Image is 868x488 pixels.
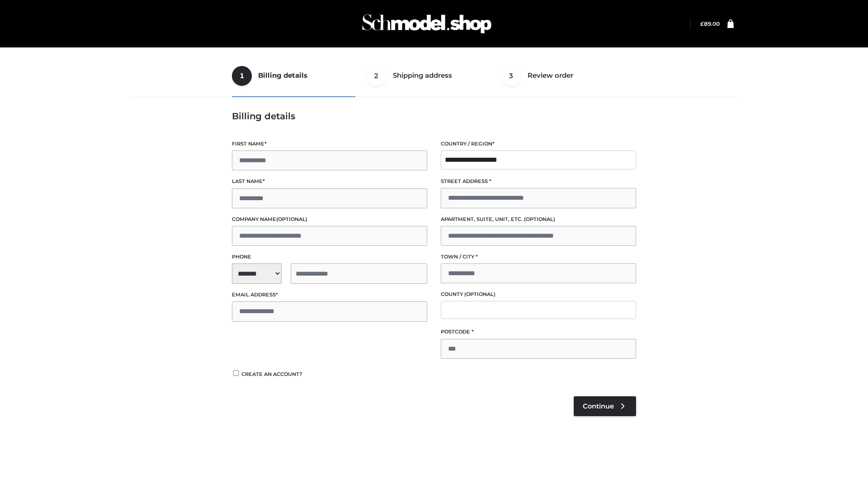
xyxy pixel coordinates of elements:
[232,370,240,376] input: Create an account?
[583,402,614,410] span: Continue
[232,140,427,148] label: First name
[232,111,636,122] h3: Billing details
[441,215,636,224] label: Apartment, suite, unit, etc.
[441,253,636,261] label: Town / City
[700,20,720,27] a: £89.00
[441,328,636,336] label: Postcode
[359,6,495,42] img: Schmodel Admin 964
[700,20,720,27] bdi: 89.00
[441,290,636,299] label: County
[232,177,427,186] label: Last name
[232,215,427,224] label: Company name
[441,177,636,186] label: Street address
[241,371,302,377] span: Create an account?
[524,216,555,222] span: (optional)
[441,140,636,148] label: Country / Region
[232,253,427,261] label: Phone
[232,291,427,299] label: Email address
[700,20,704,27] span: £
[276,216,307,222] span: (optional)
[574,396,636,416] a: Continue
[464,291,495,297] span: (optional)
